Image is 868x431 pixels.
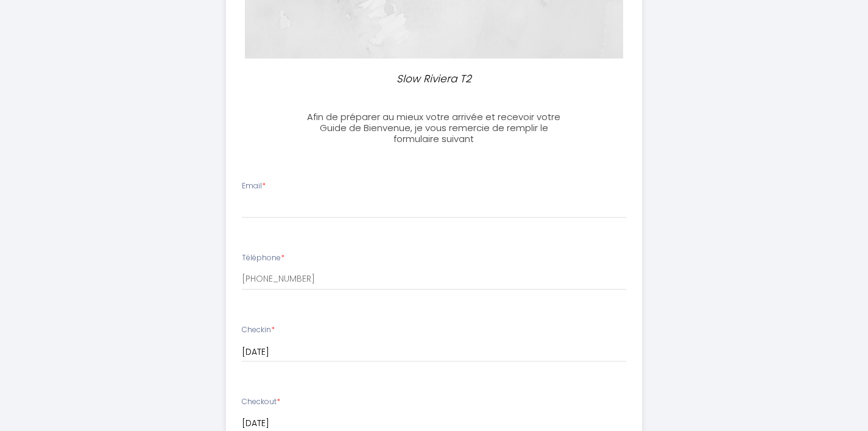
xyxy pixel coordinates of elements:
[304,71,565,87] p: Slow Riviera T2
[242,324,275,336] label: Checkin
[298,112,570,144] h3: Afin de préparer au mieux votre arrivée et recevoir votre Guide de Bienvenue, je vous remercie de...
[242,252,284,264] label: Téléphone
[242,396,280,408] label: Checkout
[242,180,266,192] label: Email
